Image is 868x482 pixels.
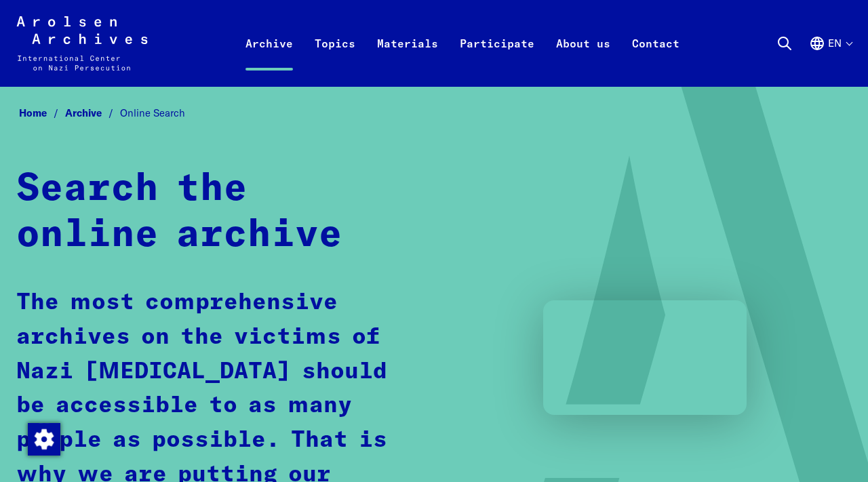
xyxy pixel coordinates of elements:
a: Topics [304,33,366,87]
button: English, language selection [809,35,852,84]
div: Change consent [27,422,60,455]
strong: Search the online archive [16,170,342,254]
a: Home [19,106,65,119]
a: Materials [366,33,449,87]
span: Online Search [120,106,185,119]
a: Archive [65,106,120,119]
a: Participate [449,33,545,87]
a: Contact [621,33,690,87]
nav: Primary [235,16,690,71]
a: Archive [235,33,304,87]
a: About us [545,33,621,87]
img: Change consent [28,423,60,456]
nav: Breadcrumb [16,103,852,123]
